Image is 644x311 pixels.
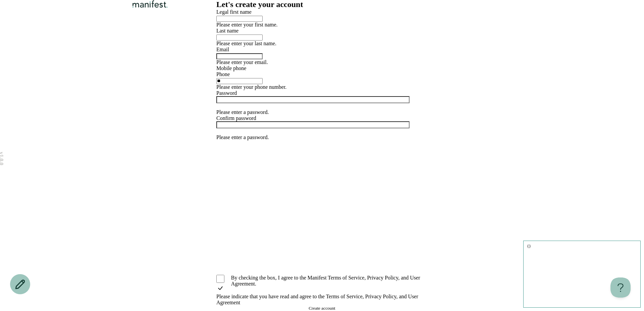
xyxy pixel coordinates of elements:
[367,275,398,281] a: Privacy Policy
[216,115,256,121] label: Confirm password
[216,306,428,311] button: Create account
[216,90,237,96] label: Password
[216,41,428,47] div: Please enter your last name.
[523,241,641,308] pre: {}
[216,275,224,283] input: By checking the box, I agree to the Manifest Terms of Service, Privacy Policy, and User Agreement.
[216,59,428,65] div: Please enter your email.
[216,109,428,115] div: Please enter a password.
[610,277,631,298] iframe: Toggle Customer Support
[231,275,420,287] a: User Agreement
[216,84,428,90] div: Please enter your phone number.
[216,47,229,52] label: Email
[216,65,246,71] label: Mobile phone
[231,275,428,287] span: By checking the box, I agree to the Manifest , , and .
[216,71,428,77] div: Phone
[328,275,364,281] a: Terms of Service
[216,134,428,140] div: Please enter a password.
[309,306,335,311] span: Create account
[216,294,428,306] p: Please indicate that you have read and agree to the Terms of Service, Privacy Policy, and User Ag...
